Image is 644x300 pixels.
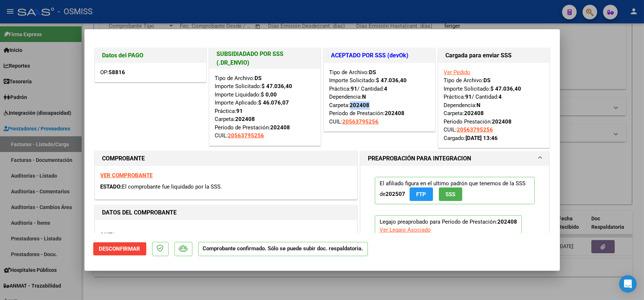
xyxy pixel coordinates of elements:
[466,94,472,100] strong: 91
[271,124,290,131] strong: 202408
[102,209,177,216] strong: DATOS DEL COMPROBANTE
[99,246,140,252] span: Desconfirmar
[262,83,293,90] strong: $ 47.036,40
[499,94,502,100] strong: 4
[444,69,471,76] a: Ver Pedido
[444,68,544,143] div: Tipo de Archivo: Importe Solicitado: Práctica: / Cantidad: Dependencia: Carpeta: Período Prestaci...
[101,231,176,239] p: CUIT
[497,219,517,225] strong: 202408
[361,151,549,166] mat-expansion-panel-header: PREAPROBACIÓN PARA INTEGRACION
[343,118,379,125] span: 20563795256
[362,94,366,100] strong: N
[122,183,222,190] span: El comprobante fue liquidado por la SSS.
[439,187,462,201] button: SSS
[446,51,542,60] h1: Cargada para enviar SSS
[351,86,358,92] strong: 91
[385,191,405,197] strong: 202507
[484,77,491,84] strong: DS
[491,86,521,92] strong: $ 47.036,40
[350,102,370,109] strong: 202408
[457,126,493,133] span: 20563795256
[492,118,512,125] strong: 202408
[93,242,146,255] button: Desconfirmar
[109,69,125,76] strong: 58816
[375,215,522,293] p: Legajo preaprobado para Período de Prestación:
[102,51,199,60] h1: Datos del PAGO
[466,135,498,141] strong: [DATE] 13:46
[385,110,405,117] strong: 202408
[198,242,368,256] p: Comprobante confirmado. Sólo se puede subir doc. respaldatoria.
[375,177,535,204] p: El afiliado figura en el ultimo padrón que tenemos de la SSS de
[228,132,264,139] span: 20563795256
[102,155,145,162] strong: COMPROBANTE
[329,68,429,126] div: Tipo de Archivo: Importe Solicitado: Práctica: / Cantidad: Dependencia: Carpeta: Período de Prest...
[101,69,125,76] span: OP:
[101,183,122,190] span: ESTADO:
[380,226,431,234] div: Ver Legajo Asociado
[477,102,481,109] strong: N
[368,154,471,163] h1: PREAPROBACIÓN PARA INTEGRACION
[215,74,315,140] div: Tipo de Archivo: Importe Solicitado: Importe Liquidado: Importe Aplicado: Práctica: Carpeta: Perí...
[261,91,277,98] strong: $ 0,00
[376,77,407,84] strong: $ 47.036,40
[255,75,262,81] strong: DS
[217,50,313,67] h1: SUBSIDIADADO POR SSS (.DR_ENVIO)
[619,275,637,293] div: Open Intercom Messenger
[416,191,426,198] span: FTP
[445,191,455,198] span: SSS
[259,99,289,106] strong: $ 46.076,07
[237,108,243,114] strong: 91
[410,187,433,201] button: FTP
[101,172,153,179] a: VER COMPROBANTE
[331,51,428,60] h1: ACEPTADO POR SSS (devOk)
[369,69,376,76] strong: DS
[464,110,484,117] strong: 202408
[236,116,255,122] strong: 202408
[384,86,388,92] strong: 4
